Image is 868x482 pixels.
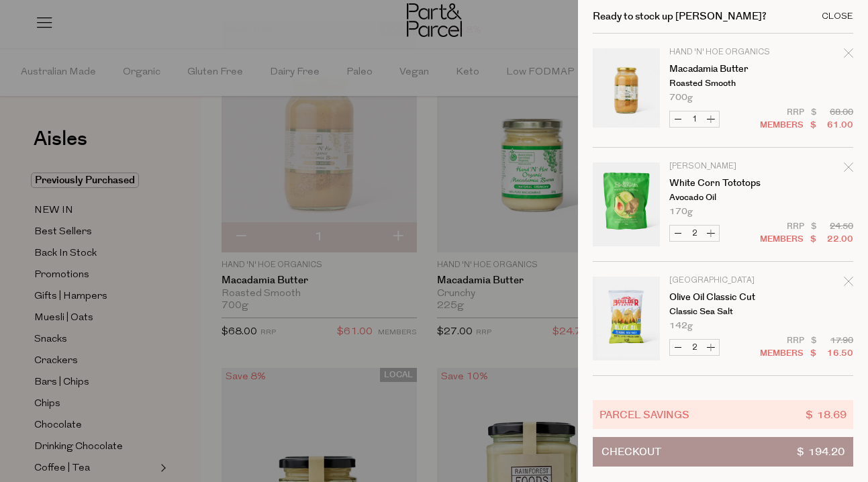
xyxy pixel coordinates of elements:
[686,226,703,241] input: QTY White Corn Tototops
[669,93,693,102] span: 700g
[601,438,661,466] span: Checkout
[669,293,773,302] a: Olive Oil Classic Cut
[593,437,853,467] button: Checkout$ 194.20
[669,277,773,285] p: [GEOGRAPHIC_DATA]
[669,207,693,216] span: 170g
[593,11,767,21] h2: Ready to stock up [PERSON_NAME]?
[844,46,853,64] div: Remove Macadamia Butter
[669,79,773,88] p: Roasted Smooth
[806,407,847,422] span: $ 18.69
[797,438,845,466] span: $ 194.20
[686,111,703,127] input: QTY Macadamia Butter
[669,64,773,74] a: Macadamia Butter
[669,322,693,330] span: 142g
[844,160,853,179] div: Remove White Corn Tototops
[844,275,853,293] div: Remove Olive Oil Classic Cut
[669,48,773,56] p: Hand 'n' Hoe Organics
[599,407,689,422] span: Parcel Savings
[669,193,773,202] p: Avocado Oil
[686,340,703,355] input: QTY Olive Oil Classic Cut
[669,162,773,171] p: [PERSON_NAME]
[669,179,773,188] a: White Corn Tototops
[822,12,853,21] div: Close
[669,307,773,316] p: Classic Sea Salt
